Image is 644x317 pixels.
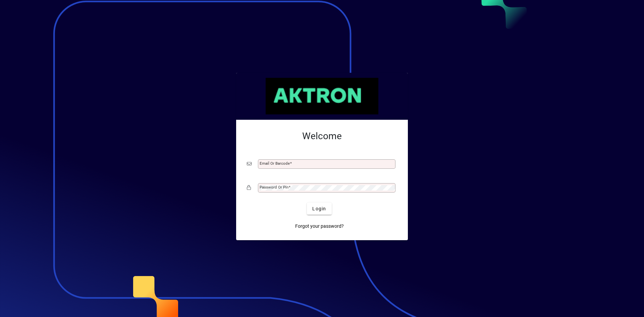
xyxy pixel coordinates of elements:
h2: Welcome [247,130,397,142]
mat-label: Email or Barcode [260,161,290,166]
span: Forgot your password? [295,223,344,230]
mat-label: Password or Pin [260,185,288,190]
a: Forgot your password? [292,220,346,232]
button: Login [307,203,331,215]
span: Login [312,205,326,212]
